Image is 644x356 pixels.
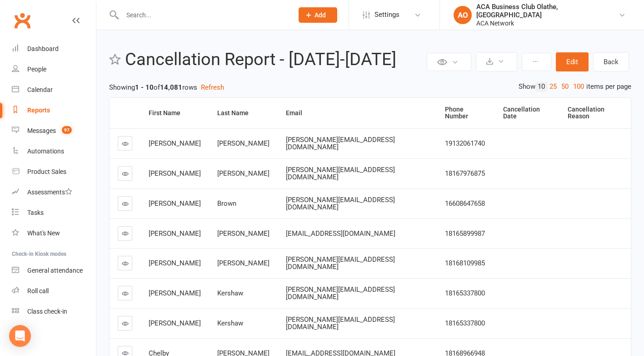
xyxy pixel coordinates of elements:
[445,259,485,267] span: 18168109985
[149,229,201,238] span: [PERSON_NAME]
[135,83,154,92] strong: 1 - 10
[12,223,96,244] a: What's New
[27,168,66,175] div: Product Sales
[12,59,96,80] a: People
[160,83,182,92] strong: 14,081
[149,199,201,208] span: [PERSON_NAME]
[568,106,624,120] div: Cancellation Reason
[217,110,270,117] div: Last Name
[27,66,46,73] div: People
[149,139,201,147] span: [PERSON_NAME]
[217,139,270,147] span: [PERSON_NAME]
[27,86,53,93] div: Calendar
[217,199,236,208] span: Brown
[120,9,287,21] input: Search...
[149,110,202,117] div: First Name
[556,52,589,71] button: Edit
[374,5,399,25] span: Settings
[149,169,201,178] span: [PERSON_NAME]
[445,169,485,178] span: 18167976875
[535,82,547,92] a: 10
[27,267,83,274] div: General attendance
[445,199,485,208] span: 16608647658
[12,281,96,301] a: Roll call
[109,82,631,93] div: Showing of rows
[286,136,395,152] span: [PERSON_NAME][EMAIL_ADDRESS][DOMAIN_NAME]
[286,315,395,331] span: [PERSON_NAME][EMAIL_ADDRESS][DOMAIN_NAME]
[454,6,472,24] div: AO
[27,127,56,134] div: Messages
[11,9,34,32] a: Clubworx
[9,325,31,347] div: Open Intercom Messenger
[12,301,96,322] a: Class kiosk mode
[27,229,60,237] div: What's New
[286,229,395,238] span: [EMAIL_ADDRESS][DOMAIN_NAME]
[27,107,50,114] div: Reports
[286,196,395,212] span: [PERSON_NAME][EMAIL_ADDRESS][DOMAIN_NAME]
[12,182,96,203] a: Assessments
[445,229,485,238] span: 18165899987
[559,82,571,92] a: 50
[445,319,485,327] span: 18165337800
[217,259,270,267] span: [PERSON_NAME]
[571,82,586,92] a: 100
[27,188,72,196] div: Assessments
[217,169,270,178] span: [PERSON_NAME]
[217,289,243,297] span: Kershaw
[12,100,96,121] a: Reports
[149,289,201,297] span: [PERSON_NAME]
[217,229,270,238] span: [PERSON_NAME]
[519,82,631,92] div: Show items per page
[445,106,488,120] div: Phone Number
[12,141,96,162] a: Automations
[445,139,485,147] span: 19132061740
[12,260,96,281] a: General attendance kiosk mode
[547,82,559,92] a: 25
[286,110,429,117] div: Email
[27,209,44,216] div: Tasks
[593,52,629,71] a: Back
[201,82,224,93] button: Refresh
[125,50,424,69] h2: Cancellation Report - [DATE]-[DATE]
[286,285,395,301] span: [PERSON_NAME][EMAIL_ADDRESS][DOMAIN_NAME]
[12,80,96,100] a: Calendar
[217,319,243,327] span: Kershaw
[286,255,395,271] span: [PERSON_NAME][EMAIL_ADDRESS][DOMAIN_NAME]
[27,147,64,155] div: Automations
[149,259,201,267] span: [PERSON_NAME]
[27,45,59,52] div: Dashboard
[62,126,72,134] span: 97
[12,121,96,141] a: Messages 97
[12,203,96,223] a: Tasks
[503,106,552,120] div: Cancellation Date
[299,7,337,23] button: Add
[27,308,67,315] div: Class check-in
[445,289,485,297] span: 18165337800
[286,166,395,182] span: [PERSON_NAME][EMAIL_ADDRESS][DOMAIN_NAME]
[476,19,619,27] div: ACA Network
[476,3,619,19] div: ACA Business Club Olathe, [GEOGRAPHIC_DATA]
[12,39,96,59] a: Dashboard
[315,11,326,19] span: Add
[27,287,49,295] div: Roll call
[149,319,201,327] span: [PERSON_NAME]
[12,162,96,182] a: Product Sales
